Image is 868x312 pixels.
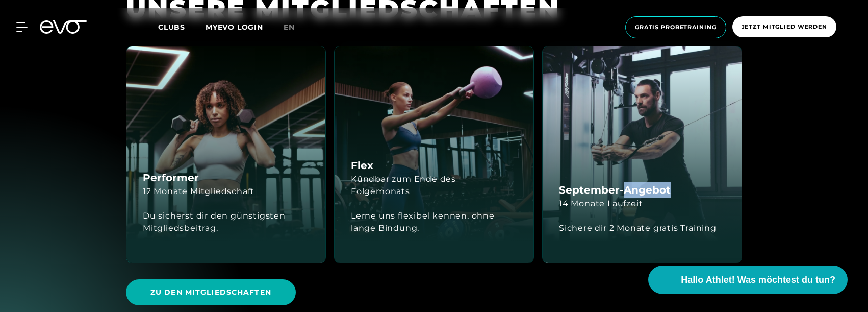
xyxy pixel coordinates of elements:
span: Hallo Athlet! Was möchtest du tun? [681,273,835,287]
a: Clubs [158,22,206,32]
div: Lerne uns flexibel kennen, ohne lange Bindung. [351,210,517,234]
a: en [284,21,307,33]
h4: Performer [143,170,199,185]
h4: Flex [351,158,373,173]
h4: September-Angebot [559,182,671,198]
a: Jetzt Mitglied werden [729,16,839,38]
a: MYEVO LOGIN [206,22,263,32]
div: Kündbar zum Ende des Folgemonats [351,173,517,198]
span: Zu den Mitgliedschaften [150,287,271,298]
div: Sichere dir 2 Monate gratis Training [559,222,717,234]
div: 12 Monate Mitgliedschaft [143,185,254,198]
div: Du sicherst dir den günstigsten Mitgliedsbeitrag. [143,210,309,234]
button: Hallo Athlet! Was möchtest du tun? [648,266,848,294]
span: Clubs [158,22,185,32]
span: Jetzt Mitglied werden [742,22,827,31]
a: Gratis Probetraining [622,16,729,38]
span: Gratis Probetraining [635,23,717,32]
div: 14 Monate Laufzeit [559,198,643,210]
span: en [284,22,295,32]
